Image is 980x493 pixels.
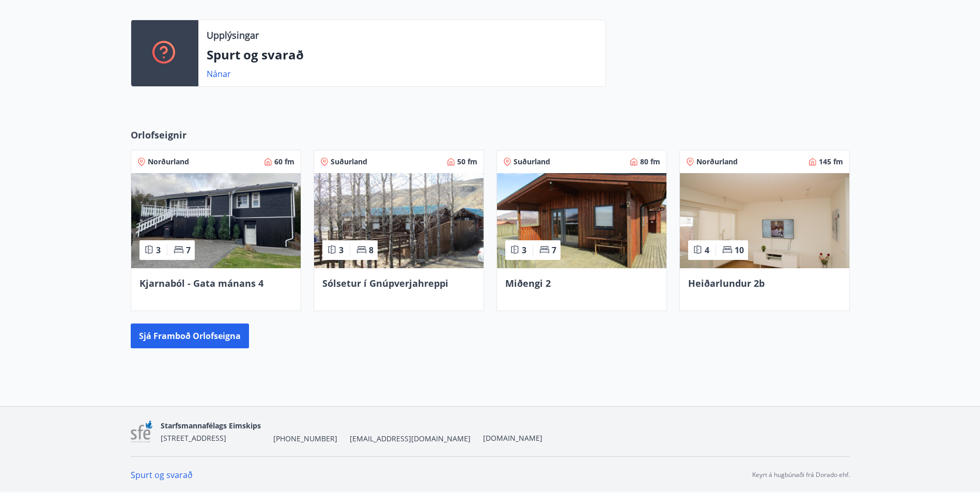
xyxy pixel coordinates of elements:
span: [EMAIL_ADDRESS][DOMAIN_NAME] [350,434,471,444]
a: Spurt og svarað [131,469,193,481]
span: [PHONE_NUMBER] [273,434,337,444]
span: 60 fm [274,157,294,167]
span: Orlofseignir [131,128,186,142]
a: [DOMAIN_NAME] [483,433,542,443]
span: Sólsetur í Gnúpverjahreppi [322,277,448,289]
p: Upplýsingar [207,28,259,42]
img: Paella dish [680,173,849,268]
span: 3 [156,244,161,256]
span: 3 [522,244,526,256]
span: Kjarnaból - Gata mánans 4 [139,277,263,289]
img: Paella dish [131,173,301,268]
p: Spurt og svarað [207,46,597,64]
img: 7sa1LslLnpN6OqSLT7MqncsxYNiZGdZT4Qcjshc2.png [131,421,153,443]
span: 7 [186,244,191,256]
span: Starfsmannafélags Eimskips [161,421,261,430]
span: 8 [369,244,374,256]
span: Norðurland [696,157,738,167]
span: Miðengi 2 [505,277,551,289]
span: Suðurland [514,157,550,167]
img: Paella dish [314,173,484,268]
span: 7 [552,244,556,256]
span: Norðurland [148,157,189,167]
span: [STREET_ADDRESS] [161,433,226,443]
img: Paella dish [497,173,666,268]
span: 10 [735,244,744,256]
span: 80 fm [640,157,660,167]
span: Heiðarlundur 2b [688,277,765,289]
a: Nánar [207,68,231,80]
span: Suðurland [331,157,367,167]
button: Sjá framboð orlofseigna [131,323,249,348]
span: 3 [339,244,344,256]
span: 50 fm [457,157,477,167]
span: 145 fm [819,157,843,167]
span: 4 [705,244,709,256]
p: Keyrt á hugbúnaði frá Dorado ehf. [752,470,850,480]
